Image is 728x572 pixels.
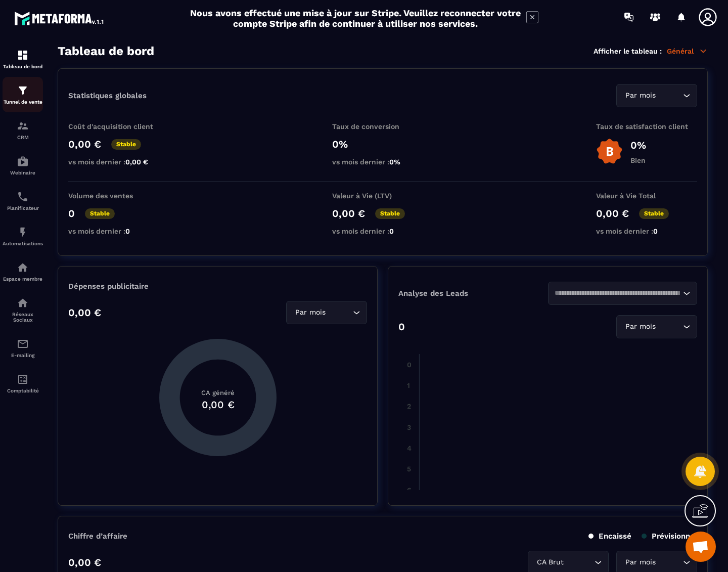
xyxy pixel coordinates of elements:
span: 0,00 € [125,158,148,166]
img: automations [17,261,29,274]
p: Espace membre [3,276,43,282]
p: Tunnel de vente [3,99,43,105]
p: 0,00 € [332,207,365,219]
img: automations [17,226,29,238]
p: 0 [398,321,405,333]
p: Stable [639,208,669,219]
a: automationsautomationsEspace membre [3,254,43,289]
tspan: 2 [407,402,411,410]
span: Par mois [293,307,328,318]
p: Stable [85,208,115,219]
p: vs mois dernier : [68,158,169,166]
p: CRM [3,135,43,140]
p: Bien [630,156,646,164]
a: automationsautomationsAutomatisations [3,218,43,254]
a: Mở cuộc trò chuyện [686,532,716,562]
p: Dépenses publicitaire [68,282,367,291]
img: logo [14,9,105,27]
p: 0 [68,207,75,219]
a: formationformationTableau de bord [3,41,43,77]
p: Taux de conversion [332,122,433,130]
a: automationsautomationsWebinaire [3,148,43,183]
p: Taux de satisfaction client [596,122,697,130]
input: Search for option [658,90,680,101]
span: 0 [389,227,394,235]
input: Search for option [658,557,680,568]
p: Stable [375,208,405,219]
a: formationformationTunnel de vente [3,77,43,112]
img: formation [17,120,29,132]
a: schedulerschedulerPlanificateur [3,183,43,218]
span: 0 [125,227,130,235]
p: vs mois dernier : [332,227,433,235]
span: CA Brut [534,557,566,568]
p: Chiffre d’affaire [68,532,127,541]
input: Search for option [658,321,680,332]
span: Par mois [623,321,658,332]
a: social-networksocial-networkRéseaux Sociaux [3,289,43,330]
img: b-badge-o.b3b20ee6.svg [596,138,623,165]
p: Comptabilité [3,388,43,393]
img: formation [17,49,29,61]
p: 0% [332,138,433,150]
input: Search for option [328,307,350,318]
tspan: 1 [407,381,410,389]
img: automations [17,155,29,167]
p: Afficher le tableau : [594,47,662,55]
p: 0,00 € [596,207,629,219]
input: Search for option [555,288,681,299]
p: Réseaux Sociaux [3,312,43,323]
p: 0,00 € [68,306,101,319]
img: scheduler [17,191,29,203]
p: Webinaire [3,170,43,175]
img: email [17,338,29,350]
p: Général [667,47,708,56]
p: 0,00 € [68,138,101,150]
p: Automatisations [3,241,43,246]
p: Planificateur [3,205,43,211]
a: accountantaccountantComptabilité [3,366,43,401]
p: Valeur à Vie (LTV) [332,192,433,200]
tspan: 6 [407,486,412,494]
p: vs mois dernier : [596,227,697,235]
p: 0,00 € [68,556,101,568]
a: formationformationCRM [3,112,43,148]
div: Search for option [616,315,697,338]
p: Volume des ventes [68,192,169,200]
span: Par mois [623,90,658,101]
p: Tableau de bord [3,64,43,69]
p: E-mailing [3,353,43,358]
h3: Tableau de bord [58,44,154,58]
tspan: 5 [407,465,411,473]
a: emailemailE-mailing [3,330,43,366]
tspan: 3 [407,423,411,431]
div: Search for option [616,84,697,107]
input: Search for option [566,557,592,568]
p: Statistiques globales [68,91,147,100]
tspan: 4 [407,444,412,452]
span: Par mois [623,557,658,568]
p: Prévisionnel [642,532,697,541]
p: Coût d'acquisition client [68,122,169,130]
img: social-network [17,297,29,309]
span: 0% [389,158,400,166]
h2: Nous avons effectué une mise à jour sur Stripe. Veuillez reconnecter votre compte Stripe afin de ... [190,8,521,29]
p: 0% [630,139,646,151]
div: Search for option [286,301,367,324]
p: Encaissé [588,532,631,541]
tspan: 0 [407,361,412,369]
p: Analyse des Leads [398,289,548,298]
p: vs mois dernier : [332,158,433,166]
img: accountant [17,373,29,385]
p: vs mois dernier : [68,227,169,235]
img: formation [17,84,29,97]
span: 0 [653,227,658,235]
div: Search for option [548,282,698,305]
p: Stable [111,139,141,150]
p: Valeur à Vie Total [596,192,697,200]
